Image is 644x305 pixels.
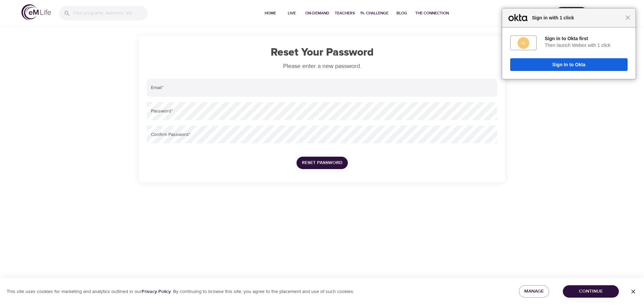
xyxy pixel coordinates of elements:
img: fs01onu4xaxh1bZLp0h8 [518,37,529,49]
span: Sign in with 1 click [529,14,625,22]
div: Then launch Webex with 1 click [545,42,628,48]
span: Manage [524,287,544,296]
span: On-Demand [305,10,329,17]
span: Blog [394,10,410,17]
a: Privacy Policy [142,289,171,295]
span: 1% Challenge [360,10,388,17]
span: Continue [568,287,613,296]
button: Manage [519,285,549,298]
h1: Reset Your Password [147,47,497,59]
div: Sign in to Okta first [545,35,628,42]
button: Sign Up [555,7,588,19]
span: Home [262,10,278,17]
span: Teachers [335,10,355,17]
button: Log in [590,7,623,19]
input: Find programs, teachers, etc... [73,6,148,20]
span: Live [284,10,300,17]
button: Reset Password [297,157,348,169]
span: Close [625,15,630,20]
span: The Connection [415,10,449,17]
img: logo [21,4,51,20]
p: Please enter a new password. [147,62,497,71]
button: Continue [563,285,619,298]
span: Reset Password [302,159,342,167]
button: Sign In to Okta [510,58,628,71]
